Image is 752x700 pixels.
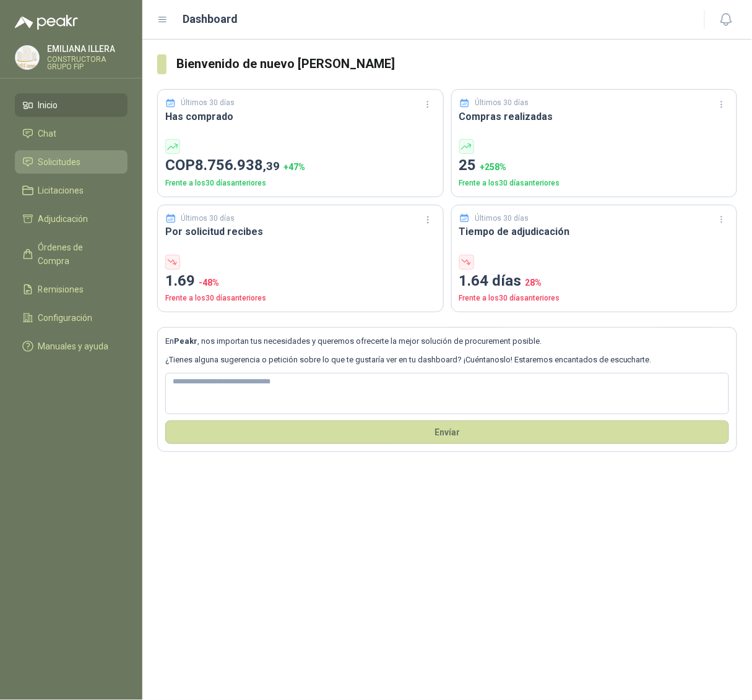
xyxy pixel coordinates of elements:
a: Licitaciones [15,179,127,202]
span: + 258 % [480,162,507,172]
p: Últimos 30 días [475,97,529,109]
span: Remisiones [38,283,84,296]
a: Configuración [15,306,127,330]
p: Frente a los 30 días anteriores [459,177,730,189]
p: 1.64 días [459,270,730,293]
h1: Dashboard [183,11,238,28]
span: ,39 [263,159,280,173]
a: Inicio [15,93,127,117]
p: Frente a los 30 días anteriores [165,177,436,189]
h3: Por solicitud recibes [165,224,436,239]
span: Órdenes de Compra [38,241,116,268]
p: EMILIANA ILLERA [47,45,127,53]
span: Adjudicación [38,212,89,226]
span: Solicitudes [38,155,81,169]
p: COP [165,154,436,177]
span: Configuración [38,311,93,325]
span: 8.756.938 [195,156,280,174]
p: Últimos 30 días [475,213,529,224]
span: + 47 % [283,162,305,172]
span: Manuales y ayuda [38,339,109,353]
b: Peakr [174,336,197,346]
h3: Tiempo de adjudicación [459,224,730,239]
p: Frente a los 30 días anteriores [459,292,730,304]
p: ¿Tienes alguna sugerencia o petición sobre lo que te gustaría ver en tu dashboard? ¡Cuéntanoslo! ... [165,354,729,366]
span: Inicio [38,98,58,112]
p: 25 [459,154,730,177]
p: Últimos 30 días [181,213,235,224]
p: CONSTRUCTORA GRUPO FIP [47,56,127,70]
span: 28 % [525,278,542,288]
p: Últimos 30 días [181,97,235,109]
span: Licitaciones [38,184,84,197]
a: Manuales y ayuda [15,335,127,358]
a: Adjudicación [15,207,127,231]
span: Chat [38,127,57,140]
img: Logo peakr [15,15,78,30]
p: 1.69 [165,270,436,293]
h3: Bienvenido de nuevo [PERSON_NAME] [176,54,737,74]
span: -48 % [199,278,219,288]
h3: Has comprado [165,109,436,124]
img: Company Logo [15,46,39,69]
a: Solicitudes [15,150,127,174]
a: Chat [15,122,127,145]
p: Frente a los 30 días anteriores [165,292,436,304]
h3: Compras realizadas [459,109,730,124]
a: Remisiones [15,278,127,301]
button: Envíar [165,420,729,444]
a: Órdenes de Compra [15,236,127,273]
p: En , nos importan tus necesidades y queremos ofrecerte la mejor solución de procurement posible. [165,335,729,348]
